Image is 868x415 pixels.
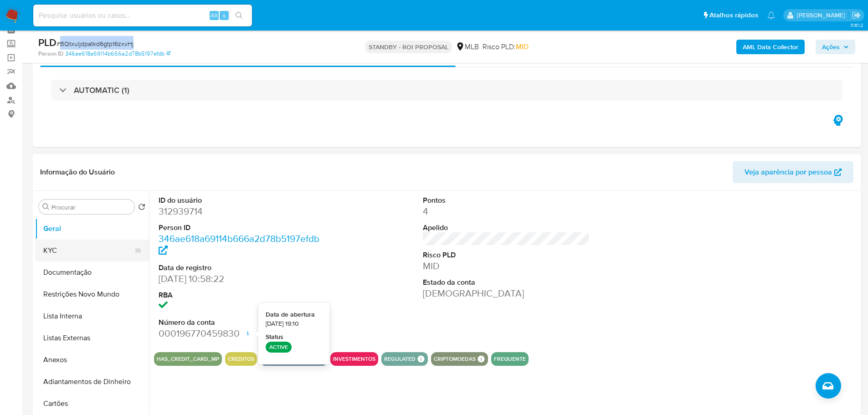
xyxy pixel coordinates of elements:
dd: 312939714 [159,205,326,218]
dt: Apelido [423,223,590,233]
button: Cartões [35,393,149,415]
span: # BQtxuljdpatkd6gtp16zxvHj [56,39,134,48]
p: ACTIVE [266,342,292,353]
dt: ID do usuário [159,195,326,205]
dd: [DEMOGRAPHIC_DATA] [423,287,590,300]
span: Alt [211,11,218,20]
button: Anexos [35,349,149,371]
p: STANDBY - ROI PROPOSAL [365,41,452,53]
p: lucas.portella@mercadolivre.com [797,11,848,20]
button: Geral [35,218,149,240]
dt: Person ID [159,223,326,233]
h1: Informação do Usuário [40,168,115,177]
b: AML Data Collector [743,40,798,54]
b: Person ID [38,50,63,58]
button: Documentação [35,261,149,283]
div: MLB [456,42,479,52]
span: Risco PLD: [483,42,529,52]
button: AML Data Collector [736,40,805,54]
span: 3.161.2 [850,21,863,29]
dd: [DATE] 10:58:22 [159,272,326,285]
span: [DATE] 19:10 [266,319,299,328]
a: Notificações [767,11,775,19]
button: KYC [35,240,142,261]
b: PLD [38,35,56,50]
span: Atalhos rápidos [709,10,758,20]
span: MID [516,41,529,52]
dt: Número da conta [159,318,326,328]
dd: MID [423,260,590,272]
dt: Data de registro [159,263,326,273]
a: 346ae618a69114b666a2d78b5197efdb [65,50,170,58]
button: Listas Externas [35,327,149,349]
a: Sair [852,10,861,20]
button: Retornar ao pedido padrão [138,203,145,213]
dd: 4 [423,205,590,218]
button: Adiantamentos de Dinheiro [35,371,149,393]
span: s [223,11,226,20]
strong: Data de abertura [266,310,315,319]
input: Procurar [51,203,131,211]
h3: AUTOMATIC (1) [74,85,129,95]
strong: Status [266,333,283,342]
button: search-icon [230,9,248,22]
button: Procurar [42,203,50,210]
dt: Estado da conta [423,277,590,287]
dt: RBA [159,290,326,300]
dt: Risco PLD [423,250,590,260]
button: Lista Interna [35,305,149,327]
button: Ações [816,40,855,54]
input: Pesquise usuários ou casos... [33,10,252,21]
dt: Pontos [423,195,590,205]
span: Ações [822,40,840,54]
a: 346ae618a69114b666a2d78b5197efdb [159,232,319,258]
button: Restrições Novo Mundo [35,283,149,305]
div: AUTOMATIC (1) [51,80,842,101]
span: Veja aparência por pessoa [745,161,832,183]
button: Veja aparência por pessoa [733,161,853,183]
dd: 000196770459830 [159,327,326,340]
